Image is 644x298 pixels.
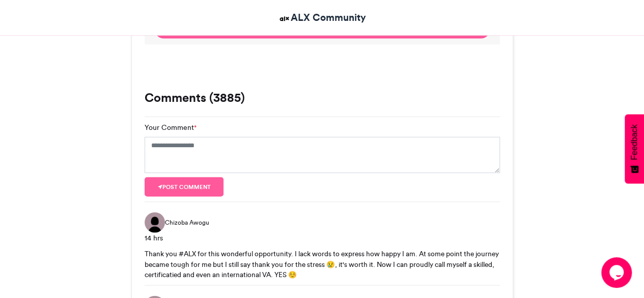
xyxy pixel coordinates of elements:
img: ALX Community [278,12,291,25]
span: Chizoba Awogu [165,218,209,227]
img: Chizoba [145,212,165,233]
h3: Comments (3885) [145,92,500,104]
label: Your Comment [145,122,197,133]
button: Feedback - Show survey [625,114,644,183]
div: Thank you #ALX for this wonderful opportunity. I lack words to express how happy I am. At some po... [145,249,500,280]
a: ALX Community [278,10,366,25]
button: Post comment [145,177,224,197]
div: 14 hrs [145,233,500,243]
span: Feedback [630,124,639,160]
iframe: chat widget [601,257,634,288]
